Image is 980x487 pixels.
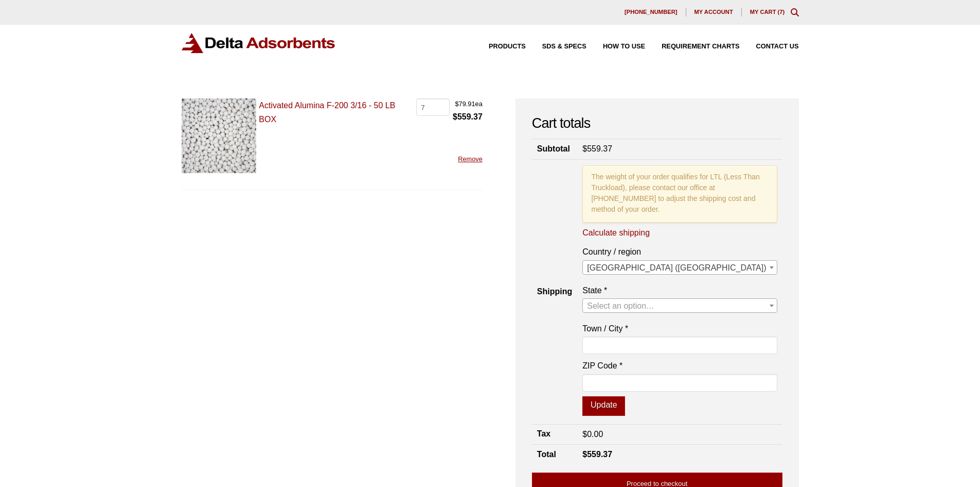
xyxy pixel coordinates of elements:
[526,43,586,50] a: SDS & SPECS
[582,430,587,439] span: $
[532,159,577,424] th: Shipping
[582,450,587,459] span: $
[694,9,733,15] span: My account
[532,444,577,464] th: Total
[625,9,678,15] span: [PHONE_NUMBER]
[455,100,475,108] bdi: 79.91
[582,260,777,275] span: United States (US)
[453,112,483,121] bdi: 559.37
[582,165,777,223] p: The weight of your order qualifies for LTL (Less Than Truckload), please contact our office at [P...
[458,155,483,163] a: Remove this item
[750,9,785,15] a: My Cart (7)
[416,98,450,116] input: Product quantity
[489,43,526,50] span: Products
[616,8,686,16] a: [PHONE_NUMBER]
[583,261,776,275] span: United States (US)
[455,100,458,108] span: $
[582,396,625,416] button: Update
[582,144,612,153] bdi: 559.37
[582,450,612,459] bdi: 559.37
[686,8,742,16] a: My account
[603,43,645,50] span: How to Use
[532,115,782,132] h2: Cart totals
[586,43,645,50] a: How to Use
[532,424,577,444] th: Tax
[582,283,777,297] label: State
[645,43,739,50] a: Requirement Charts
[587,301,654,310] span: Select an option…
[182,33,336,53] img: Delta Adsorbents
[542,43,586,50] span: SDS & SPECS
[259,101,395,124] a: Activated Alumina F-200 3/16 - 50 LB BOX
[453,98,483,110] span: ea
[740,43,799,50] a: Contact Us
[779,9,782,15] span: 7
[582,430,603,439] bdi: 0.00
[532,139,577,159] th: Subtotal
[662,43,739,50] span: Requirement Charts
[582,227,650,239] a: Calculate shipping
[582,359,777,373] label: ZIP Code
[791,8,799,16] div: Toggle Modal Content
[472,43,526,50] a: Products
[756,43,799,50] span: Contact Us
[582,322,777,335] label: Town / City
[582,144,587,153] span: $
[453,112,457,121] span: $
[582,245,777,259] label: Country / region
[182,98,256,173] img: Activated Alumina F-200 3/16 - 50 LB BOX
